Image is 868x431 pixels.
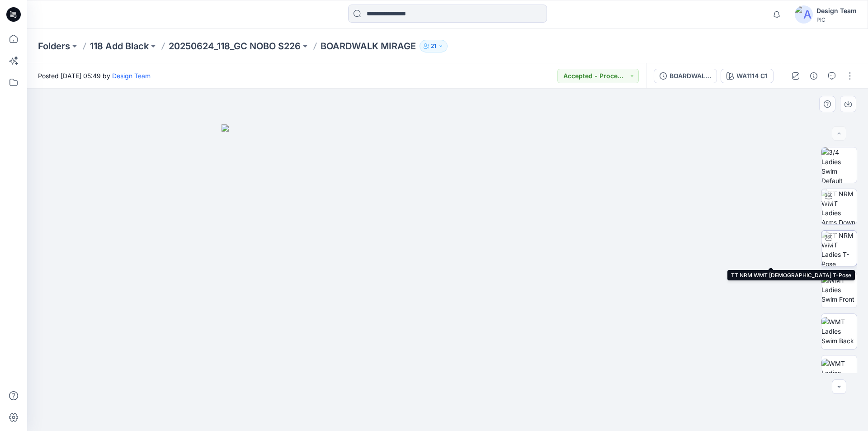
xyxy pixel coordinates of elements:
[821,231,857,266] img: TT NRM WMT Ladies T-Pose
[816,16,857,23] div: PIC
[821,317,857,346] img: WMT Ladies Swim Back
[821,147,857,183] img: 3/4 Ladies Swim Default
[169,40,301,52] a: 20250624_118_GC NOBO S226
[321,40,416,52] p: BOARDWALK MIRAGE
[654,69,717,83] button: BOARDWALK MIRAGE _V3
[90,40,149,52] a: 118 Add Black
[721,69,774,83] button: WA1114 C1
[807,69,821,83] button: Details
[821,359,857,387] img: WMT Ladies Swim Left
[670,71,711,81] div: BOARDWALK MIRAGE _V3
[420,40,448,52] button: 21
[431,41,436,51] p: 21
[821,189,857,224] img: TT NRM WMT Ladies Arms Down
[795,5,813,24] img: avatar
[112,72,151,80] a: Design Team
[736,71,768,81] div: WA1114 C1
[816,5,857,16] div: Design Team
[38,71,151,81] span: Posted [DATE] 05:49 by
[821,275,857,304] img: WMT Ladies Swim Front
[38,40,70,52] a: Folders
